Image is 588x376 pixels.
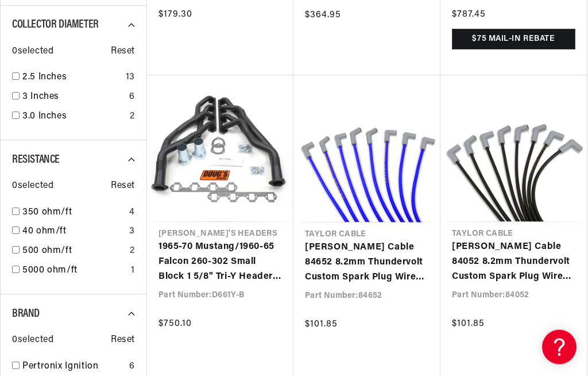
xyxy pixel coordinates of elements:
[22,71,121,86] a: 2.5 Inches
[129,206,135,221] div: 4
[130,244,135,259] div: 2
[22,264,126,279] a: 5000 ohm/ft
[111,333,135,348] span: Reset
[12,179,53,194] span: 0 selected
[22,110,125,125] a: 3.0 Inches
[111,45,135,60] span: Reset
[305,241,429,285] a: [PERSON_NAME] Cable 84652 8.2mm Thundervolt Custom Spark Plug Wires 8 cyl blue
[12,309,40,320] span: Brand
[12,333,53,348] span: 0 selected
[111,179,135,194] span: Reset
[12,155,60,166] span: Resistance
[129,90,135,105] div: 6
[130,110,135,125] div: 2
[12,45,53,60] span: 0 selected
[22,225,125,240] a: 40 ohm/ft
[22,90,125,105] a: 3 Inches
[452,240,575,285] a: [PERSON_NAME] Cable 84052 8.2mm Thundervolt Custom Spark Plug Wires 8 cyl black
[126,71,135,86] div: 13
[129,360,135,375] div: 6
[158,240,282,285] a: 1965-70 Mustang/1960-65 Falcon 260-302 Small Block 1 5/8" Tri-Y Header with Hi-Temp Black Coating
[22,244,125,259] a: 500 ohm/ft
[131,264,135,279] div: 1
[129,225,135,240] div: 3
[12,20,99,31] span: Collector Diameter
[22,206,125,221] a: 350 ohm/ft
[22,360,125,375] a: Pertronix Ignition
